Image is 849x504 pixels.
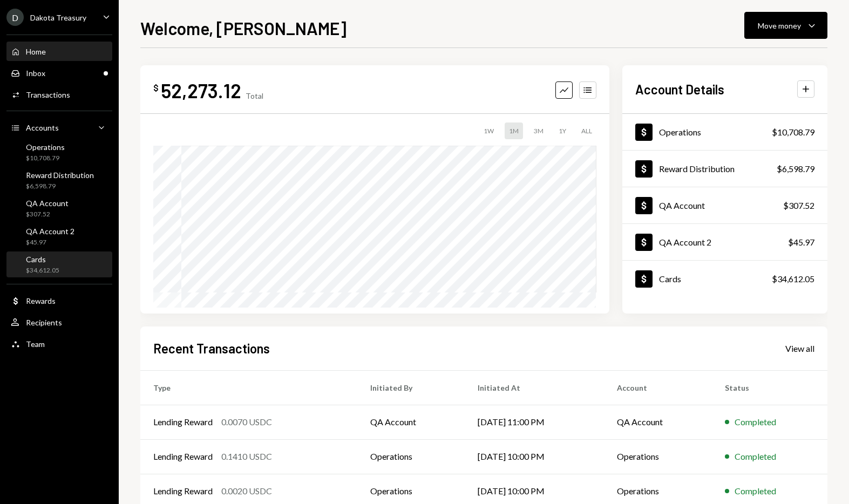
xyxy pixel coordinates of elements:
[604,370,711,405] th: Account
[465,370,604,405] th: Initiated At
[26,227,74,236] div: QA Account 2
[140,370,357,405] th: Type
[6,223,112,249] a: QA Account 2$45.97
[659,164,735,174] div: Reward Distribution
[735,485,776,498] div: Completed
[6,118,112,137] a: Accounts
[6,291,112,310] a: Rewards
[26,69,45,78] div: Inbox
[26,199,69,208] div: QA Account
[26,266,59,275] div: $34,612.05
[6,251,112,277] a: Cards$34,612.05
[622,151,827,187] a: Reward Distribution$6,598.79
[744,12,827,39] button: Move money
[622,224,827,260] a: QA Account 2$45.97
[357,405,465,439] td: QA Account
[735,416,776,428] div: Completed
[153,450,213,463] div: Lending Reward
[221,485,272,498] div: 0.0020 USDC
[6,139,112,165] a: Operations$10,708.79
[6,9,24,26] div: D
[772,273,814,285] div: $34,612.05
[153,83,159,93] div: $
[26,142,65,152] div: Operations
[153,339,270,357] h2: Recent Transactions
[465,439,604,474] td: [DATE] 10:00 PM
[221,450,272,463] div: 0.1410 USDC
[772,126,814,139] div: $10,708.79
[26,154,65,163] div: $10,708.79
[783,199,814,212] div: $307.52
[140,17,347,39] h1: Welcome, [PERSON_NAME]
[659,274,681,284] div: Cards
[659,237,711,247] div: QA Account 2
[30,13,86,22] div: Dakota Treasury
[785,342,814,354] a: View all
[554,122,570,139] div: 1Y
[6,167,112,193] a: Reward Distribution$6,598.79
[758,20,801,31] div: Move money
[6,63,112,83] a: Inbox
[577,122,596,139] div: ALL
[529,122,548,139] div: 3M
[465,405,604,439] td: [DATE] 11:00 PM
[221,416,272,428] div: 0.0070 USDC
[26,296,56,305] div: Rewards
[26,182,94,191] div: $6,598.79
[26,123,59,132] div: Accounts
[6,195,112,221] a: QA Account$307.52
[26,339,45,349] div: Team
[785,343,814,354] div: View all
[635,80,724,98] h2: Account Details
[246,91,263,100] div: Total
[6,312,112,332] a: Recipients
[659,127,701,137] div: Operations
[161,78,241,103] div: 52,273.12
[153,416,213,428] div: Lending Reward
[659,200,705,210] div: QA Account
[788,236,814,249] div: $45.97
[604,439,711,474] td: Operations
[26,238,74,247] div: $45.97
[26,47,46,56] div: Home
[357,439,465,474] td: Operations
[777,162,814,175] div: $6,598.79
[6,85,112,104] a: Transactions
[479,122,498,139] div: 1W
[26,171,94,180] div: Reward Distribution
[26,255,59,264] div: Cards
[357,370,465,405] th: Initiated By
[622,114,827,150] a: Operations$10,708.79
[622,187,827,223] a: QA Account$307.52
[735,450,776,463] div: Completed
[6,334,112,353] a: Team
[26,210,69,219] div: $307.52
[622,261,827,297] a: Cards$34,612.05
[505,122,523,139] div: 1M
[153,485,213,498] div: Lending Reward
[712,370,827,405] th: Status
[26,90,70,99] div: Transactions
[26,318,62,327] div: Recipients
[6,42,112,61] a: Home
[604,405,711,439] td: QA Account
